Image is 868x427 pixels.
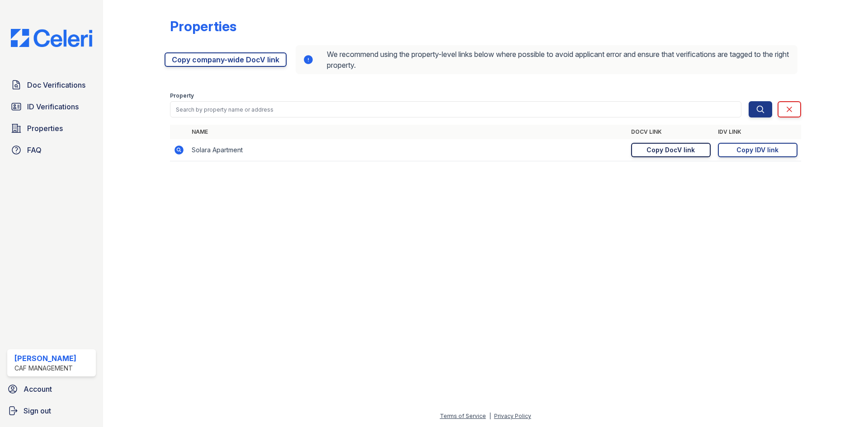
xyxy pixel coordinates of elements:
span: FAQ [27,145,42,155]
div: Properties [170,18,236,34]
a: Doc Verifications [7,76,96,94]
div: Copy IDV link [736,145,778,155]
div: | [489,413,491,419]
a: Terms of Service [440,413,486,419]
a: FAQ [7,141,96,159]
a: Privacy Policy [494,413,531,419]
div: [PERSON_NAME] [14,353,76,364]
td: Solara Apartment [188,139,627,161]
span: Sign out [24,405,51,416]
a: Account [4,380,99,398]
a: Sign out [4,402,99,420]
a: Copy IDV link [718,143,797,157]
th: DocV Link [627,125,714,139]
input: Search by property name or address [170,101,741,117]
span: Doc Verifications [27,80,85,90]
span: Properties [27,123,63,134]
div: CAF Management [14,364,76,373]
div: Copy DocV link [646,145,695,155]
div: We recommend using the property-level links below where possible to avoid applicant error and ens... [296,45,797,74]
span: Account [24,384,52,394]
a: Copy company-wide DocV link [165,52,287,67]
img: CE_Logo_Blue-a8612792a0a2168367f1c8372b55b34899dd931a85d93a1a3d3e32e68fde9ad4.png [4,29,99,47]
span: ID Verifications [27,101,79,112]
a: Properties [7,119,96,137]
label: Property [170,92,194,99]
a: ID Verifications [7,98,96,116]
th: Name [188,125,627,139]
a: Copy DocV link [631,143,711,157]
th: IDV Link [714,125,801,139]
